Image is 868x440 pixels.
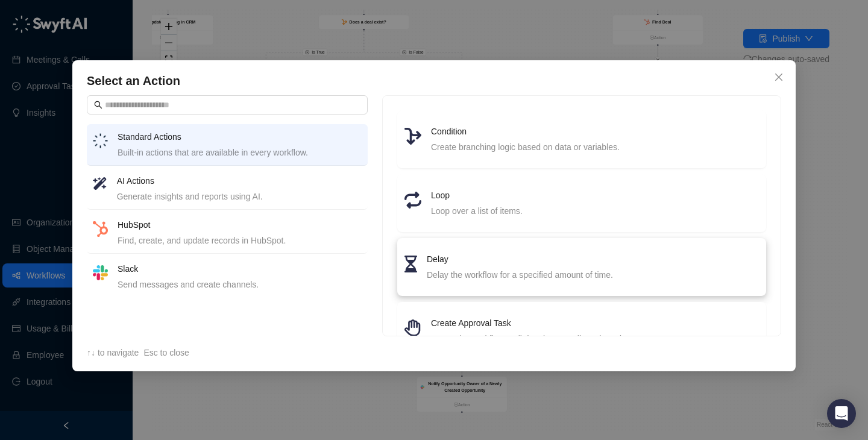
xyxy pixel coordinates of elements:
[118,218,362,231] h4: HubSpot
[827,399,856,428] div: Open Intercom Messenger
[431,140,759,154] div: Create branching logic based on data or variables.
[769,68,788,87] button: Close
[431,189,759,202] h4: Loop
[118,278,362,291] div: Send messages and create channels.
[118,234,362,247] div: Find, create, and update records in HubSpot.
[118,262,362,275] h4: Slack
[117,174,362,187] h4: AI Actions
[93,133,108,148] img: logo-small-inverted-DW8HDUn_.png
[431,125,759,138] h4: Condition
[118,146,362,159] div: Built-in actions that are available in every workflow.
[87,348,139,357] span: ↑↓ to navigate
[143,348,189,357] span: Esc to close
[427,253,759,266] h4: Delay
[774,72,784,82] span: close
[431,316,759,330] h4: Create Approval Task
[117,190,362,203] div: Generate insights and reports using AI.
[93,221,108,237] img: hubspot-DkpyWjJb.png
[94,101,102,109] span: search
[431,332,759,345] div: Pause the workflow until data is manually reviewed.
[93,265,108,280] img: slack-Cn3INd-T.png
[427,268,759,281] div: Delay the workflow for a specified amount of time.
[431,204,759,218] div: Loop over a list of items.
[118,130,362,143] h4: Standard Actions
[87,72,781,89] h4: Select an Action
